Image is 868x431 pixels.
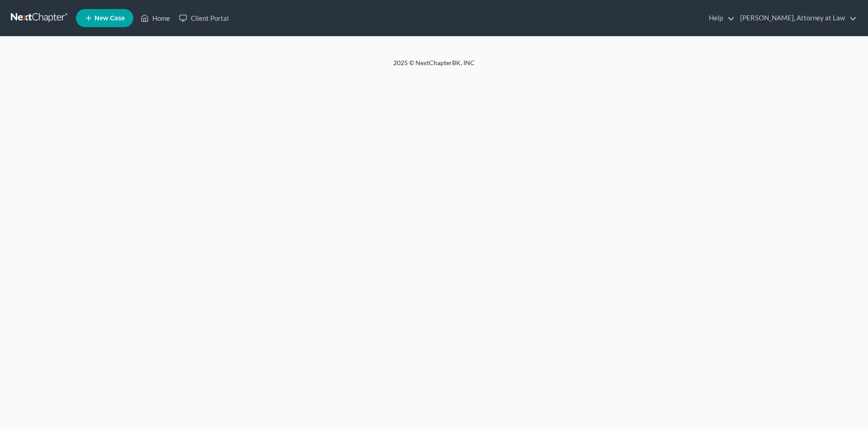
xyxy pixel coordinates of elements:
[175,10,233,26] a: Client Portal
[736,10,857,26] a: [PERSON_NAME], Attorney at Law
[136,10,175,26] a: Home
[704,10,735,26] a: Help
[76,9,133,27] new-legal-case-button: New Case
[176,58,692,75] div: 2025 © NextChapterBK, INC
